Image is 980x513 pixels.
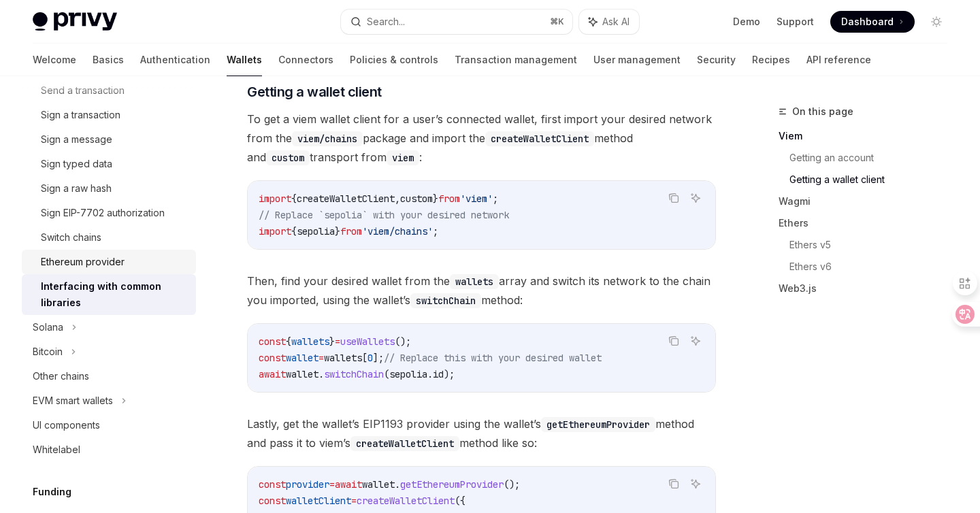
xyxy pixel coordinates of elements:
[665,189,683,207] button: Copy the contents from the code block
[227,44,262,76] a: Wallets
[433,368,444,380] span: id
[387,150,419,165] code: viem
[493,193,498,205] span: ;
[665,475,683,493] button: Copy the contents from the code block
[259,193,291,205] span: import
[33,368,89,384] div: Other chains
[350,44,438,76] a: Policies & controls
[779,191,958,212] a: Wagmi
[433,193,438,205] span: }
[41,229,101,246] div: Switch chains
[350,436,459,451] code: createWalletClient
[362,478,395,491] span: wallet
[389,368,427,380] span: sepolia
[41,107,120,123] div: Sign a transaction
[830,11,915,33] a: Dashboard
[779,278,958,299] a: Web3.js
[433,225,438,237] span: ;
[286,368,318,380] span: wallet
[395,478,400,491] span: .
[247,414,716,452] span: Lastly, get the wallet’s EIP1193 provider using the wallet’s method and pass it to viem’s method ...
[400,193,433,205] span: custom
[33,344,63,360] div: Bitcoin
[792,103,853,120] span: On this page
[22,201,196,225] a: Sign EIP-7702 authorization
[395,193,400,205] span: ,
[329,335,335,348] span: }
[22,364,196,388] a: Other chains
[247,82,382,101] span: Getting a wallet client
[93,44,124,76] a: Basics
[22,274,196,315] a: Interfacing with common libraries
[357,495,455,507] span: createWalletClient
[259,495,286,507] span: const
[259,225,291,237] span: import
[291,193,297,205] span: {
[665,332,683,350] button: Copy the contents from the code block
[340,225,362,237] span: from
[33,44,76,76] a: Welcome
[779,125,958,147] a: Viem
[395,335,411,348] span: ();
[324,368,384,380] span: switchChain
[22,413,196,437] a: UI components
[593,44,681,76] a: User management
[33,484,71,500] h5: Funding
[384,352,602,364] span: // Replace this with your desired wallet
[41,131,112,148] div: Sign a message
[286,478,329,491] span: provider
[247,271,716,310] span: Then, find your desired wallet from the array and switch its network to the chain you imported, u...
[286,495,351,507] span: walletClient
[33,393,113,409] div: EVM smart wallets
[789,169,958,191] a: Getting a wallet client
[777,15,814,29] a: Support
[373,352,384,364] span: ];
[140,44,210,76] a: Authentication
[259,335,286,348] span: const
[329,478,335,491] span: =
[41,254,125,270] div: Ethereum provider
[22,127,196,152] a: Sign a message
[687,189,704,207] button: Ask AI
[318,352,324,364] span: =
[687,475,704,493] button: Ask AI
[789,147,958,169] a: Getting an account
[455,495,465,507] span: ({
[22,250,196,274] a: Ethereum provider
[789,234,958,256] a: Ethers v5
[841,15,894,29] span: Dashboard
[384,368,389,380] span: (
[779,212,958,234] a: Ethers
[367,352,373,364] span: 0
[427,368,433,380] span: .
[400,478,504,491] span: getEthereumProvider
[444,368,455,380] span: );
[602,15,630,29] span: Ask AI
[22,103,196,127] a: Sign a transaction
[291,225,297,237] span: {
[41,180,112,197] div: Sign a raw hash
[22,152,196,176] a: Sign typed data
[410,293,481,308] code: switchChain
[687,332,704,350] button: Ask AI
[33,442,80,458] div: Whitelabel
[33,417,100,433] div: UI components
[22,437,196,462] a: Whitelabel
[362,225,433,237] span: 'viem/chains'
[259,352,286,364] span: const
[292,131,363,146] code: viem/chains
[33,319,63,335] div: Solana
[259,368,286,380] span: await
[41,156,112,172] div: Sign typed data
[926,11,947,33] button: Toggle dark mode
[579,10,639,34] button: Ask AI
[291,335,329,348] span: wallets
[789,256,958,278] a: Ethers v6
[335,335,340,348] span: =
[485,131,594,146] code: createWalletClient
[351,495,357,507] span: =
[318,368,324,380] span: .
[335,225,340,237] span: }
[362,352,367,364] span: [
[455,44,577,76] a: Transaction management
